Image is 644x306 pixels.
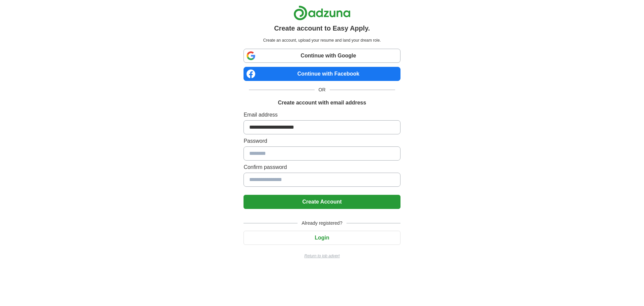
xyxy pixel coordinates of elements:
[244,163,400,171] label: Confirm password
[293,5,351,20] img: Adzuna logo
[244,49,400,63] a: Continue with Google
[278,99,366,107] h1: Create account with email address
[244,137,400,145] label: Password
[244,231,400,245] button: Login
[244,67,400,81] a: Continue with Facebook
[245,37,399,43] p: Create an account, upload your resume and land your dream role.
[244,195,400,209] button: Create Account
[244,235,400,241] a: Login
[274,23,370,33] h1: Create account to Easy Apply.
[298,220,346,227] span: Already registered?
[244,253,400,259] a: Return to job advert
[315,86,330,93] span: OR
[244,111,400,119] label: Email address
